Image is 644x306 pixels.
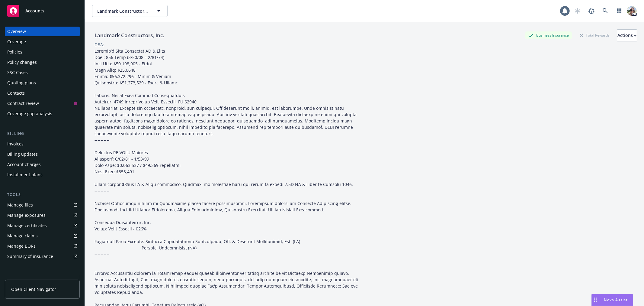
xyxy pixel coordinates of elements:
div: Billing [5,131,80,137]
a: Manage claims [5,231,80,241]
div: Contacts [7,88,25,98]
a: Search [599,5,611,17]
a: Account charges [5,160,80,169]
a: Policies [5,47,80,57]
a: Contacts [5,88,80,98]
a: Quoting plans [5,78,80,88]
button: Landmark Constructors, Inc. [92,5,168,17]
a: Coverage gap analysis [5,109,80,119]
div: Landmark Constructors, Inc. [92,31,167,39]
div: Manage files [7,200,33,210]
a: Policy changes [5,57,80,67]
div: Quoting plans [7,78,36,88]
a: Installment plans [5,170,80,180]
div: Manage claims [7,231,38,241]
img: photo [627,6,637,16]
div: SSC Cases [7,68,28,77]
div: Coverage [7,37,26,47]
div: Business Insurance [525,31,572,39]
span: Open Client Navigator [11,286,56,292]
div: Account charges [7,160,41,169]
a: Report a Bug [585,5,598,17]
button: Nova Assist [591,294,633,306]
a: Contract review [5,99,80,108]
a: Switch app [613,5,625,17]
div: Manage BORs [7,241,36,251]
a: Manage exposures [5,210,80,220]
span: Accounts [25,8,44,13]
div: Drag to move [592,294,599,306]
a: Coverage [5,37,80,47]
a: Summary of insurance [5,252,80,261]
div: Analytics hub [5,273,80,279]
a: Manage certificates [5,221,80,230]
div: Summary of insurance [7,252,53,261]
div: Coverage gap analysis [7,109,52,119]
span: Nova Assist [604,297,628,302]
div: Manage certificates [7,221,47,230]
a: Accounts [5,2,80,19]
span: Landmark Constructors, Inc. [97,8,149,14]
div: Actions [617,30,637,41]
a: Start snowing [572,5,584,17]
a: Manage BORs [5,241,80,251]
div: Tools [5,192,80,198]
div: Invoices [7,139,24,149]
div: Installment plans [7,170,43,180]
a: Invoices [5,139,80,149]
div: Policy changes [7,57,37,67]
div: Manage exposures [7,210,46,220]
a: Manage files [5,200,80,210]
button: Actions [617,29,637,41]
div: Policies [7,47,22,57]
a: Overview [5,27,80,36]
div: Overview [7,27,26,36]
a: SSC Cases [5,68,80,77]
div: Billing updates [7,149,38,159]
div: DBA: - [95,41,106,48]
a: Billing updates [5,149,80,159]
div: Total Rewards [577,31,613,39]
div: Contract review [7,99,39,108]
